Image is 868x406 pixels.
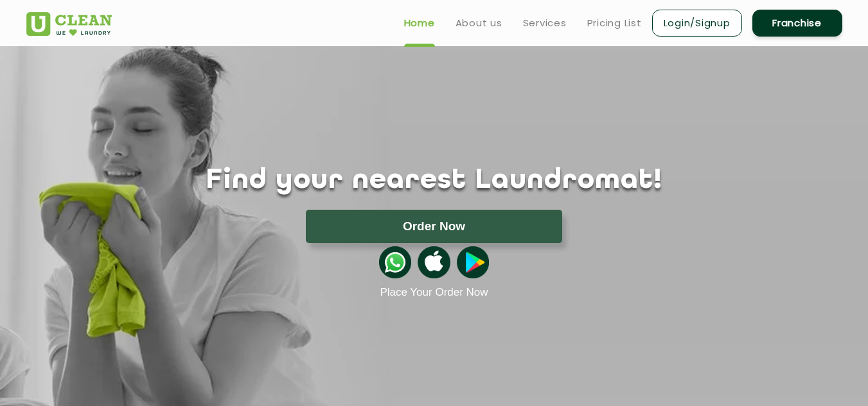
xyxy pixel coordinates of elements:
a: Place Your Order Now [380,286,488,299]
img: whatsappicon.png [379,246,411,278]
img: UClean Laundry and Dry Cleaning [26,12,112,36]
a: About us [456,15,502,31]
a: Home [404,15,435,31]
button: Order Now [306,210,562,243]
h1: Find your nearest Laundromat! [17,165,852,197]
img: playstoreicon.png [457,246,489,278]
a: Login/Signup [652,10,742,37]
a: Services [523,15,567,31]
a: Pricing List [587,15,642,31]
a: Franchise [752,10,842,37]
img: apple-icon.png [418,246,450,278]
